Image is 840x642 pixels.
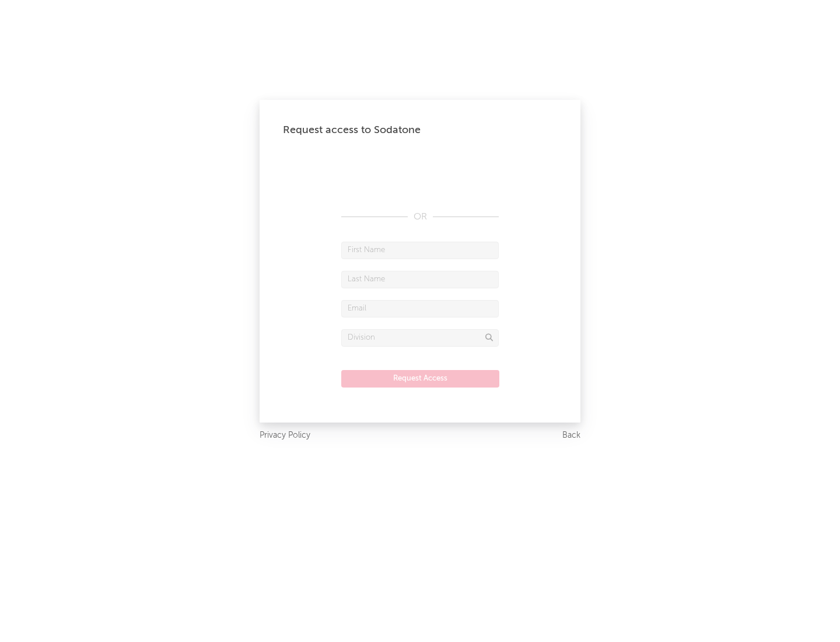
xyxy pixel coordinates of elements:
input: Last Name [341,271,499,288]
a: Back [562,428,580,443]
button: Request Access [341,370,499,388]
div: OR [341,210,499,224]
input: Email [341,300,499,317]
div: Request access to Sodatone [283,123,557,137]
a: Privacy Policy [260,428,310,443]
input: Division [341,329,499,347]
input: First Name [341,242,499,259]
